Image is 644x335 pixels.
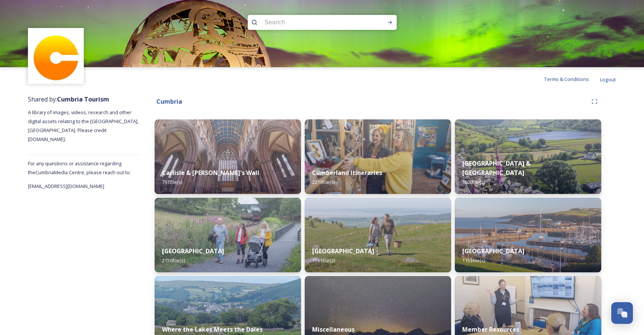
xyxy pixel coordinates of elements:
a: Terms & Conditions [544,75,600,84]
img: 8ef860cd-d990-4a0f-92be-bf1f23904a73.jpg [305,119,451,194]
span: 2150 file(s) [162,257,185,264]
strong: [GEOGRAPHIC_DATA] [462,247,524,255]
strong: [GEOGRAPHIC_DATA] & [GEOGRAPHIC_DATA] [462,159,530,177]
span: For any questions or assistance regarding the Cumbria Media Centre, please reach out to: [28,160,131,176]
strong: Cumbria Tourism [57,95,109,103]
img: Carlisle-couple-176.jpg [155,119,301,194]
strong: Carlisle & [PERSON_NAME]'s Wall [162,169,259,177]
strong: [GEOGRAPHIC_DATA] [312,247,374,255]
span: 791 file(s) [162,179,182,185]
button: Open Chat [611,302,633,324]
strong: Cumbria [156,97,182,106]
img: Grange-over-sands-rail-250.jpg [305,198,451,272]
input: Search [261,14,363,31]
span: 1153 file(s) [462,257,485,264]
img: Whitehaven-283.jpg [455,198,601,272]
span: Shared by: [28,95,109,103]
span: 2219 file(s) [312,179,335,185]
span: 1020 file(s) [462,179,485,185]
strong: Where the Lakes Meets the Dales [162,325,263,334]
img: PM204584.jpg [155,198,301,272]
span: Logout [600,76,616,83]
img: images.jpg [29,29,83,83]
strong: Miscellaneous [312,325,355,334]
span: [EMAIL_ADDRESS][DOMAIN_NAME] [28,183,104,190]
img: Hartsop-222.jpg [455,119,601,194]
strong: Member Resources [462,325,519,334]
span: 1583 file(s) [312,257,335,264]
strong: [GEOGRAPHIC_DATA] [162,247,224,255]
strong: Cumberland Itineraries [312,169,382,177]
span: Terms & Conditions [544,76,589,82]
span: A library of images, videos, research and other digital assets relating to the [GEOGRAPHIC_DATA],... [28,109,140,143]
